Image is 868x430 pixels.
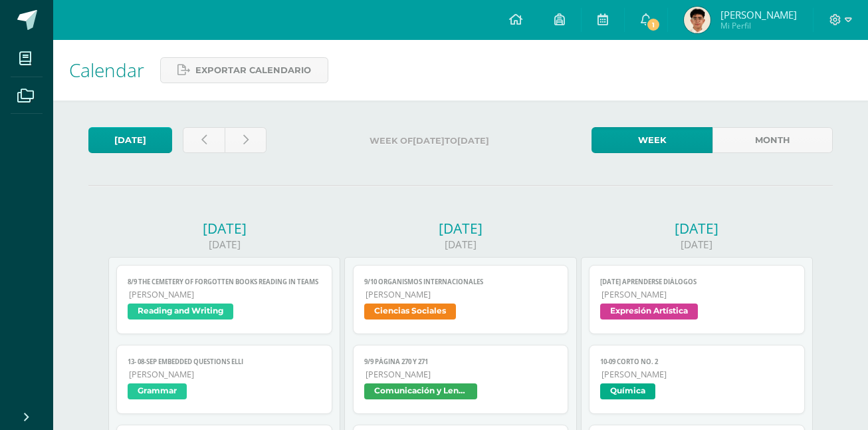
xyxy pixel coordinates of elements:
[128,304,233,320] span: Reading and Writing
[364,383,477,399] span: Comunicación y Lenguaje
[601,369,794,380] span: [PERSON_NAME]
[195,58,311,83] span: Exportar calendario
[353,265,569,334] a: 9/10 Organismos Internacionales[PERSON_NAME]Ciencias Sociales
[589,345,805,414] a: 10-09 CORTO No. 2[PERSON_NAME]Química
[413,136,445,146] strong: [DATE]
[589,265,805,334] a: [DATE] Aprenderse diálogos[PERSON_NAME]Expresión Artística
[128,357,321,366] span: 13- 08-sep Embedded questions ELLI
[344,219,576,238] div: [DATE]
[457,136,489,146] strong: [DATE]
[116,345,332,414] a: 13- 08-sep Embedded questions ELLI[PERSON_NAME]Grammar
[712,127,833,153] a: Month
[366,369,558,380] span: [PERSON_NAME]
[646,17,661,32] span: 1
[108,238,340,252] div: [DATE]
[364,278,558,286] span: 9/10 Organismos Internacionales
[353,345,569,414] a: 9/9 Página 270 y 271[PERSON_NAME]Comunicación y Lenguaje
[277,127,581,154] label: Week of to
[581,219,813,238] div: [DATE]
[364,357,558,366] span: 9/9 Página 270 y 271
[69,57,144,83] span: Calendar
[129,289,321,300] span: [PERSON_NAME]
[600,383,655,399] span: Química
[600,357,794,366] span: 10-09 CORTO No. 2
[720,20,797,31] span: Mi Perfil
[600,278,794,286] span: [DATE] Aprenderse diálogos
[684,7,710,33] img: fa1f7fca692f2d9304f42208ced13b82.png
[88,127,172,153] a: [DATE]
[116,265,332,334] a: 8/9 The Cemetery of Forgotten books reading in TEAMS[PERSON_NAME]Reading and Writing
[344,238,576,252] div: [DATE]
[592,127,712,153] a: Week
[366,289,558,300] span: [PERSON_NAME]
[128,383,187,399] span: Grammar
[129,369,321,380] span: [PERSON_NAME]
[720,8,797,21] span: [PERSON_NAME]
[581,238,813,252] div: [DATE]
[108,219,340,238] div: [DATE]
[600,304,698,320] span: Expresión Artística
[128,278,321,286] span: 8/9 The Cemetery of Forgotten books reading in TEAMS
[601,289,794,300] span: [PERSON_NAME]
[160,57,328,83] a: Exportar calendario
[364,304,456,320] span: Ciencias Sociales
